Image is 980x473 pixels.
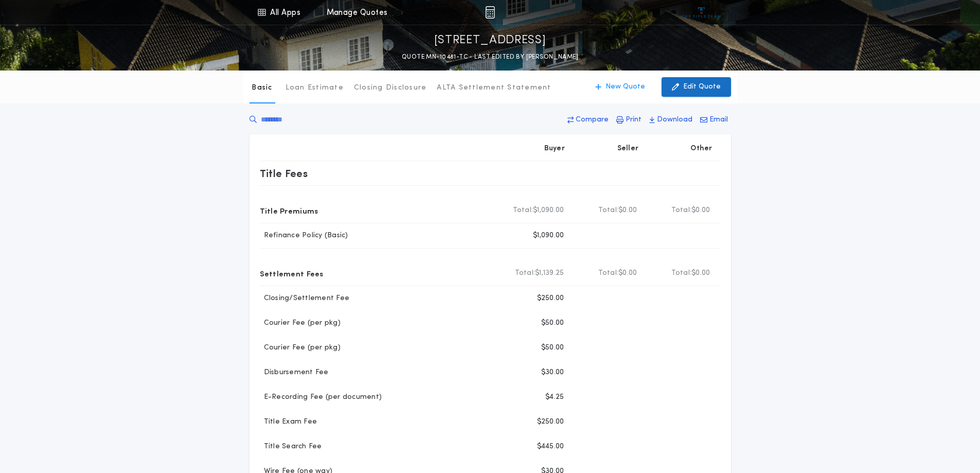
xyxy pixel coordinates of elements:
[541,367,564,378] p: $30.00
[260,165,308,182] p: Title Fees
[605,82,645,92] p: New Quote
[437,83,551,93] p: ALTA Settlement Statement
[260,318,341,328] p: Courier Fee (per pkg)
[260,265,324,282] p: Settlement Fees
[537,442,564,452] p: $445.00
[533,231,564,241] p: $1,090.00
[260,367,329,378] p: Disbursement Fee
[626,115,642,125] p: Print
[260,343,341,353] p: Courier Fee (per pkg)
[682,7,721,17] img: vs-icon
[354,83,427,93] p: Closing Disclosure
[576,115,609,125] p: Compare
[260,442,322,452] p: Title Search Fee
[434,32,546,49] p: [STREET_ADDRESS]
[691,205,710,216] span: $0.00
[537,293,564,304] p: $250.00
[544,144,565,154] p: Buyer
[545,392,564,402] p: $4.25
[286,83,344,93] p: Loan Estimate
[691,268,710,278] span: $0.00
[618,268,637,278] span: $0.00
[585,77,655,97] button: New Quote
[513,205,533,216] b: Total:
[662,77,731,97] button: Edit Quote
[613,111,645,129] button: Print
[485,6,495,19] img: img
[564,111,612,129] button: Compare
[252,83,272,93] p: Basic
[541,318,564,328] p: $50.00
[515,268,536,278] b: Total:
[260,392,382,402] p: E-Recording Fee (per document)
[537,417,564,427] p: $250.00
[683,82,721,92] p: Edit Quote
[598,205,619,216] b: Total:
[709,115,728,125] p: Email
[671,268,692,278] b: Total:
[598,268,619,278] b: Total:
[260,293,350,304] p: Closing/Settlement Fee
[535,268,564,278] span: $1,139.25
[533,205,564,216] span: $1,090.00
[260,202,318,219] p: Title Premiums
[646,111,696,129] button: Download
[260,417,317,427] p: Title Exam Fee
[618,205,637,216] span: $0.00
[541,343,564,353] p: $50.00
[657,115,692,125] p: Download
[402,52,578,62] p: QUOTE MN-10481-TC - LAST EDITED BY [PERSON_NAME]
[260,231,348,241] p: Refinance Policy (Basic)
[697,111,731,129] button: Email
[617,144,639,154] p: Seller
[690,144,712,154] p: Other
[671,205,692,216] b: Total:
